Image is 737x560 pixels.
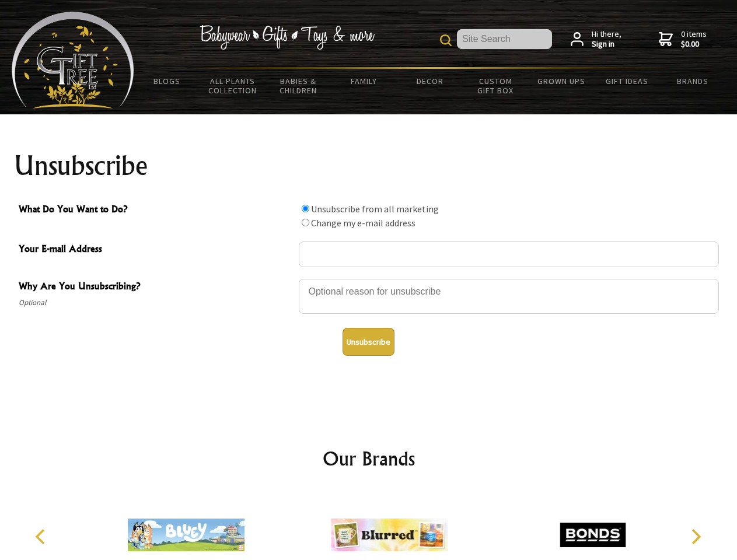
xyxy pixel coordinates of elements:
[299,279,719,314] textarea: Why Are You Unsubscribing?
[19,296,293,310] span: Optional
[463,69,529,103] a: Custom Gift Box
[660,69,726,93] a: Brands
[19,279,293,296] span: Why Are You Unsubscribing?
[19,242,293,258] span: Your E-mail Address
[440,34,452,46] img: product search
[23,444,714,473] h2: Our Brands
[302,205,309,212] input: What Do You Want to Do?
[331,69,397,93] a: Family
[12,12,134,108] img: Babyware - Gifts - Toys and more...
[134,69,200,93] a: BLOGS
[571,29,621,50] a: Hi there,Sign in
[302,219,309,226] input: What Do You Want to Do?
[659,29,707,50] a: 0 items$0.00
[311,203,439,215] label: Unsubscribe from all marketing
[200,25,375,50] img: Babywear - Gifts - Toys & more
[311,217,415,229] label: Change my e-mail address
[592,39,621,50] strong: Sign in
[528,69,594,93] a: Grown Ups
[457,29,552,49] input: Site Search
[266,69,331,103] a: Babies & Children
[29,524,55,549] button: Previous
[299,242,719,267] input: Your E-mail Address
[200,69,266,103] a: All Plants Collection
[343,328,394,356] button: Unsubscribe
[681,29,707,50] span: 0 items
[683,524,708,549] button: Next
[681,39,707,50] strong: $0.00
[594,69,660,93] a: Gift Ideas
[14,152,724,180] h1: Unsubscribe
[592,29,621,50] span: Hi there,
[397,69,463,93] a: Decor
[19,202,293,219] span: What Do You Want to Do?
